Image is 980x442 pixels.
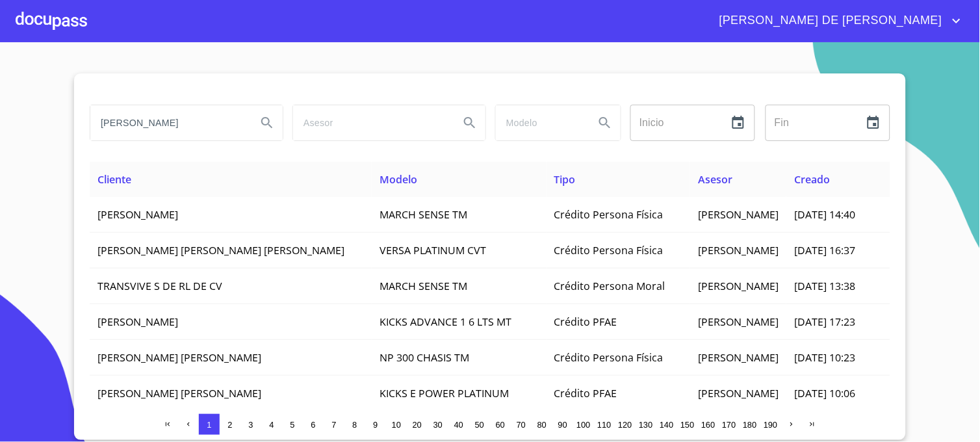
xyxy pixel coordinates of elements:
span: [PERSON_NAME] [698,207,779,222]
span: 1 [207,420,211,430]
span: [PERSON_NAME] [97,315,178,329]
span: Crédito Persona Física [554,207,664,222]
span: 80 [537,420,547,430]
button: account of current user [710,10,964,31]
span: [PERSON_NAME] [97,207,178,222]
span: 50 [475,420,484,430]
span: 120 [618,420,632,430]
span: [PERSON_NAME] [698,243,779,257]
span: 110 [597,420,611,430]
span: KICKS E POWER PLATINUM [380,386,509,400]
button: Search [589,107,621,138]
span: [PERSON_NAME] DE [PERSON_NAME] [710,10,949,31]
span: Crédito Persona Física [554,350,664,365]
span: Creado [794,172,830,187]
span: 70 [517,420,526,430]
span: 60 [496,420,505,430]
span: 5 [290,420,294,430]
span: 20 [413,420,422,430]
span: [PERSON_NAME] [698,315,779,329]
span: 30 [433,420,443,430]
span: Modelo [380,172,417,187]
span: 170 [722,420,736,430]
span: NP 300 CHASIS TM [380,350,469,365]
button: 110 [594,414,615,435]
span: MARCH SENSE TM [380,207,467,222]
button: 100 [573,414,594,435]
button: 9 [365,414,386,435]
span: 90 [558,420,567,430]
input: search [293,105,449,140]
span: MARCH SENSE TM [380,279,467,293]
button: 6 [303,414,324,435]
button: 130 [636,414,656,435]
span: [DATE] 10:23 [794,350,855,365]
span: [PERSON_NAME] [PERSON_NAME] [97,350,261,365]
button: 190 [760,414,781,435]
button: 180 [740,414,760,435]
span: VERSA PLATINUM CVT [380,243,486,257]
input: search [90,105,246,140]
span: Crédito PFAE [554,315,617,329]
span: 40 [454,420,463,430]
span: 6 [311,420,315,430]
button: 10 [386,414,407,435]
span: 190 [764,420,777,430]
span: 7 [331,420,336,430]
span: Crédito Persona Física [554,243,664,257]
span: [DATE] 10:06 [794,386,855,400]
span: 4 [269,420,274,430]
span: 180 [743,420,756,430]
span: Asesor [698,172,732,187]
button: Search [454,107,485,138]
span: 2 [227,420,232,430]
button: 170 [719,414,740,435]
span: KICKS ADVANCE 1 6 LTS MT [380,315,511,329]
span: 140 [660,420,673,430]
span: [PERSON_NAME] [PERSON_NAME] [97,386,261,400]
span: Tipo [554,172,576,187]
button: 3 [240,414,261,435]
span: [PERSON_NAME] [698,386,779,400]
button: 140 [656,414,677,435]
span: Cliente [97,172,131,187]
button: 90 [552,414,573,435]
span: 10 [392,420,401,430]
button: 160 [698,414,719,435]
button: 60 [490,414,511,435]
span: [PERSON_NAME] [PERSON_NAME] [PERSON_NAME] [97,243,344,257]
button: Search [251,107,283,138]
button: 1 [199,414,220,435]
button: 40 [448,414,469,435]
span: [DATE] 16:37 [794,243,855,257]
span: TRANSVIVE S DE RL DE CV [97,279,222,293]
span: 100 [576,420,590,430]
span: 130 [639,420,652,430]
span: [DATE] 14:40 [794,207,855,222]
button: 150 [677,414,698,435]
span: [PERSON_NAME] [698,350,779,365]
span: Crédito Persona Moral [554,279,665,293]
button: 5 [282,414,303,435]
input: search [496,105,584,140]
span: Crédito PFAE [554,386,617,400]
span: 160 [701,420,715,430]
button: 20 [407,414,428,435]
span: [PERSON_NAME] [698,279,779,293]
span: 9 [373,420,378,430]
span: [DATE] 13:38 [794,279,855,293]
button: 70 [511,414,532,435]
button: 80 [532,414,552,435]
span: 150 [680,420,694,430]
button: 30 [428,414,448,435]
button: 8 [344,414,365,435]
span: [DATE] 17:23 [794,315,855,329]
button: 7 [324,414,344,435]
button: 120 [615,414,636,435]
button: 4 [261,414,282,435]
span: 3 [248,420,253,430]
button: 2 [220,414,240,435]
button: 50 [469,414,490,435]
span: 8 [352,420,357,430]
